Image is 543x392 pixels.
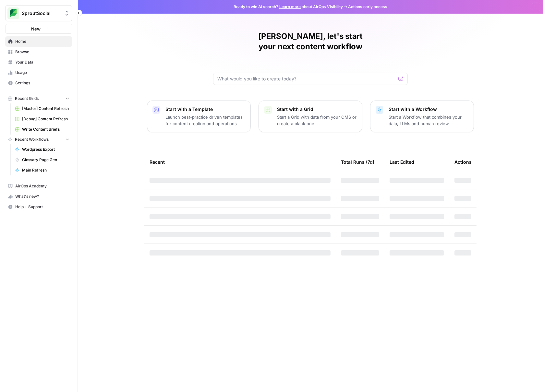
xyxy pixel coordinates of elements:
[150,153,331,171] div: Recent
[22,116,69,122] span: [Debug] Content Refresh
[5,24,72,34] button: New
[389,106,468,113] p: Start with a Workflow
[341,153,374,171] div: Total Runs (7d)
[5,36,72,47] a: Home
[12,124,72,135] a: Write Content Briefs
[390,153,414,171] div: Last Edited
[6,192,72,201] div: What's new?
[5,191,72,202] button: What's new?
[277,114,357,127] p: Start a Grid with data from your CMS or create a blank one
[7,7,19,19] img: SproutSocial Logo
[22,126,69,132] span: Write Content Briefs
[370,101,474,132] button: Start with a WorkflowStart a Workflow that combines your data, LLMs and human review
[15,70,69,76] span: Usage
[213,31,408,52] h1: [PERSON_NAME], let's start your next content workflow
[12,155,72,165] a: Glossary Page Gen
[15,96,39,101] span: Recent Grids
[5,57,72,67] a: Your Data
[15,80,69,86] span: Settings
[15,39,69,44] span: Home
[5,5,72,21] button: Workspace: SproutSocial
[31,26,41,32] span: New
[15,137,49,142] span: Recent Workflows
[12,114,72,124] a: [Debug] Content Refresh
[389,114,468,127] p: Start a Workflow that combines your data, LLMs and human review
[15,59,69,65] span: Your Data
[5,67,72,78] a: Usage
[165,106,245,113] p: Start with a Template
[15,204,69,210] span: Help + Support
[348,4,387,10] span: Actions early access
[12,144,72,155] a: Wordpress Export
[22,147,69,152] span: Wordpress Export
[5,47,72,57] a: Browse
[5,78,72,88] a: Settings
[454,153,472,171] div: Actions
[22,157,69,163] span: Glossary Page Gen
[234,4,343,10] span: Ready to win AI search? about AirOps Visibility
[217,76,396,82] input: What would you like to create today?
[277,106,357,113] p: Start with a Grid
[147,101,251,132] button: Start with a TemplateLaunch best-practice driven templates for content creation and operations
[15,183,69,189] span: AirOps Academy
[12,165,72,175] a: Main Refresh
[22,106,69,112] span: [Master] Content Refresh
[165,114,245,127] p: Launch best-practice driven templates for content creation and operations
[5,181,72,191] a: AirOps Academy
[5,94,72,103] button: Recent Grids
[22,167,69,173] span: Main Refresh
[5,202,72,212] button: Help + Support
[279,4,301,9] a: Learn more
[259,101,362,132] button: Start with a GridStart a Grid with data from your CMS or create a blank one
[5,135,72,144] button: Recent Workflows
[15,49,69,55] span: Browse
[12,103,72,114] a: [Master] Content Refresh
[22,10,61,17] span: SproutSocial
